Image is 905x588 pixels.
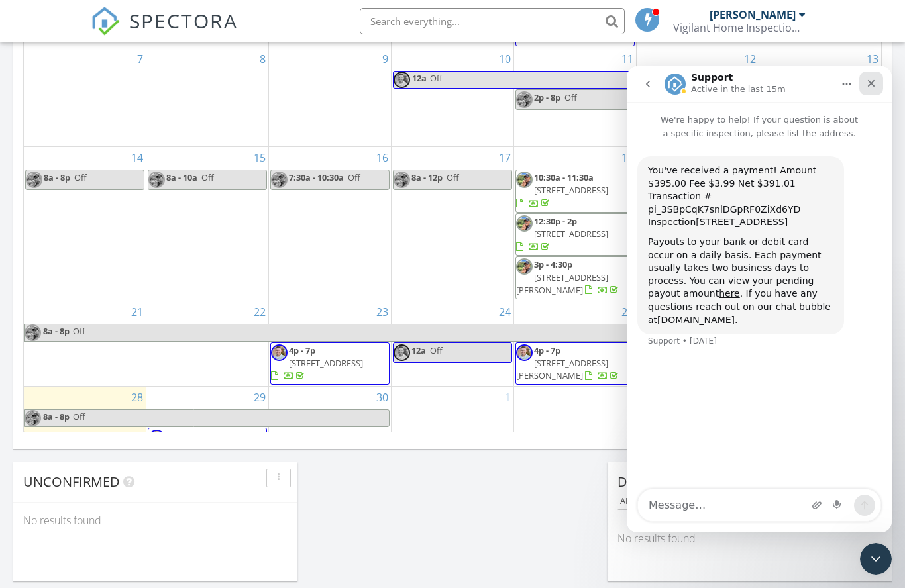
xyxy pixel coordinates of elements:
[619,147,636,168] a: Go to September 18, 2025
[534,258,572,270] span: 3p - 4:30p
[148,171,165,188] img: img_6259.jpg
[534,171,594,183] span: 10:30a - 11:30a
[348,171,360,183] span: Off
[534,344,560,356] span: 4p - 7p
[564,91,577,103] span: Off
[289,357,363,369] span: [STREET_ADDRESS]
[269,147,392,301] td: Go to September 16, 2025
[13,503,297,538] div: No results found
[134,48,146,70] a: Go to September 7, 2025
[360,8,625,34] input: Search everything...
[394,344,410,361] img: img_2123.jpg
[392,147,514,301] td: Go to September 17, 2025
[392,301,514,387] td: Go to September 24, 2025
[24,48,146,147] td: Go to September 7, 2025
[166,430,193,442] span: 4p - 5p
[516,344,621,381] a: 4p - 7p [STREET_ADDRESS][PERSON_NAME]
[201,171,214,183] span: Off
[23,473,120,491] span: Unconfirmed
[270,342,390,385] a: 4p - 7p [STREET_ADDRESS]
[166,171,197,183] span: 8a - 10a
[620,497,698,506] div: All schedulers
[251,387,268,408] a: Go to September 29, 2025
[374,301,391,322] a: Go to September 23, 2025
[392,48,514,147] td: Go to September 10, 2025
[129,147,146,168] a: Go to September 14, 2025
[411,72,427,88] span: 12a
[129,7,238,34] span: SPECTORA
[516,258,621,295] a: 3p - 4:30p [STREET_ADDRESS][PERSON_NAME]
[24,147,146,301] td: Go to September 14, 2025
[394,72,410,88] img: img_2123.jpg
[146,301,269,387] td: Go to September 22, 2025
[73,411,85,422] span: Off
[289,171,344,183] span: 7:30a - 10:30a
[411,344,426,356] span: 12a
[860,543,892,575] iframe: Intercom live chat
[129,301,146,322] a: Go to September 21, 2025
[148,428,267,471] a: 4p - 5p
[513,147,636,301] td: Go to September 18, 2025
[502,387,513,408] a: Go to October 1, 2025
[496,48,513,70] a: Go to September 10, 2025
[673,21,806,34] div: Vigilant Home Inspections LLC
[515,256,635,299] a: 3p - 4:30p [STREET_ADDRESS][PERSON_NAME]
[516,271,608,296] span: [STREET_ADDRESS][PERSON_NAME]
[516,215,533,232] img: img_6259.jpg
[516,357,608,381] span: [STREET_ADDRESS][PERSON_NAME]
[447,171,459,183] span: Off
[91,7,120,36] img: The Best Home Inspection Software - Spectora
[269,387,392,472] td: Go to September 30, 2025
[146,387,269,472] td: Go to September 29, 2025
[74,171,87,183] span: Off
[146,48,269,147] td: Go to September 8, 2025
[392,387,514,472] td: Go to October 1, 2025
[148,430,240,467] a: 4p - 5p
[759,48,881,147] td: Go to September 13, 2025
[516,344,533,361] img: img_2123.jpg
[617,473,745,491] span: Draft Inspections
[619,301,636,322] a: Go to September 25, 2025
[269,48,392,147] td: Go to September 9, 2025
[636,48,759,147] td: Go to September 12, 2025
[513,301,636,387] td: Go to September 25, 2025
[411,171,443,183] span: 8a - 12p
[271,171,288,188] img: img_6259.jpg
[24,387,146,472] td: Go to September 28, 2025
[617,493,701,511] button: All schedulers
[251,147,268,168] a: Go to September 15, 2025
[44,171,70,183] span: 8a - 8p
[257,48,268,70] a: Go to September 8, 2025
[496,147,513,168] a: Go to September 17, 2025
[24,301,146,387] td: Go to September 21, 2025
[515,170,635,213] a: 10:30a - 11:30a [STREET_ADDRESS]
[148,430,165,446] img: img_2123.jpg
[534,215,577,227] span: 12:30p - 2p
[129,387,146,408] a: Go to September 28, 2025
[513,387,636,472] td: Go to October 2, 2025
[516,171,608,209] a: 10:30a - 11:30a [STREET_ADDRESS]
[25,410,41,426] img: img_6259.jpg
[516,91,533,108] img: img_6259.jpg
[625,387,636,408] a: Go to October 2, 2025
[608,520,892,556] div: No results found
[289,344,315,356] span: 4p - 7p
[42,324,70,341] span: 8a - 8p
[374,387,391,408] a: Go to September 30, 2025
[619,48,636,70] a: Go to September 11, 2025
